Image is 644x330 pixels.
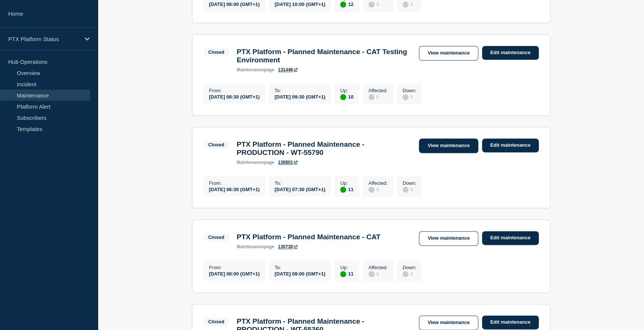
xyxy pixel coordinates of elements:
[482,46,539,60] a: Edit maintenance
[482,138,539,152] a: Edit maintenance
[419,231,478,246] a: View maintenance
[368,93,388,100] div: 0
[237,48,412,64] h3: PTX Platform - Planned Maintenance - CAT Testing Environment
[8,36,80,42] p: PTX Platform Status
[208,142,224,147] div: Closed
[340,270,353,277] div: 11
[402,93,416,100] div: 0
[419,315,478,330] a: View maintenance
[402,88,416,93] p: Down :
[209,186,260,192] div: [DATE] 06:30 (GMT+1)
[402,94,408,100] div: disabled
[368,1,388,7] div: 0
[402,1,408,7] div: disabled
[208,234,224,240] div: Closed
[340,1,353,7] div: 12
[340,93,353,100] div: 10
[402,180,416,186] p: Down :
[340,180,353,186] p: Up :
[402,271,408,277] div: disabled
[402,186,416,193] div: 0
[340,186,353,193] div: 11
[208,319,224,324] div: Closed
[278,67,298,72] a: 131446
[274,265,325,270] p: To :
[237,67,264,72] span: maintenance
[237,244,264,249] span: maintenance
[402,1,416,7] div: 0
[209,265,260,270] p: From :
[237,244,274,249] p: page
[402,270,416,277] div: 0
[368,1,374,7] div: disabled
[368,88,388,93] p: Affected :
[278,244,298,249] a: 130730
[402,187,408,193] div: disabled
[340,94,346,100] div: up
[274,88,325,93] p: To :
[208,49,224,55] div: Closed
[274,93,325,100] div: [DATE] 09:30 (GMT+1)
[482,231,539,245] a: Edit maintenance
[209,1,260,7] div: [DATE] 08:00 (GMT+1)
[368,186,388,193] div: 0
[368,270,388,277] div: 0
[419,46,478,60] a: View maintenance
[340,271,346,277] div: up
[402,265,416,270] p: Down :
[237,67,274,72] p: page
[368,187,374,193] div: disabled
[340,1,346,7] div: up
[419,138,478,153] a: View maintenance
[209,180,260,186] p: From :
[368,180,388,186] p: Affected :
[274,1,325,7] div: [DATE] 10:00 (GMT+1)
[274,186,325,192] div: [DATE] 07:30 (GMT+1)
[237,140,412,157] h3: PTX Platform - Planned Maintenance - PRODUCTION - WT-55790
[237,160,274,165] p: page
[340,88,353,93] p: Up :
[482,315,539,329] a: Edit maintenance
[278,160,298,165] a: 130801
[209,93,260,100] div: [DATE] 08:30 (GMT+1)
[274,270,325,277] div: [DATE] 09:00 (GMT+1)
[237,233,380,241] h3: PTX Platform - Planned Maintenance - CAT
[368,265,388,270] p: Affected :
[340,187,346,193] div: up
[237,160,264,165] span: maintenance
[274,180,325,186] p: To :
[340,265,353,270] p: Up :
[368,94,374,100] div: disabled
[209,88,260,93] p: From :
[368,271,374,277] div: disabled
[209,270,260,277] div: [DATE] 08:00 (GMT+1)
